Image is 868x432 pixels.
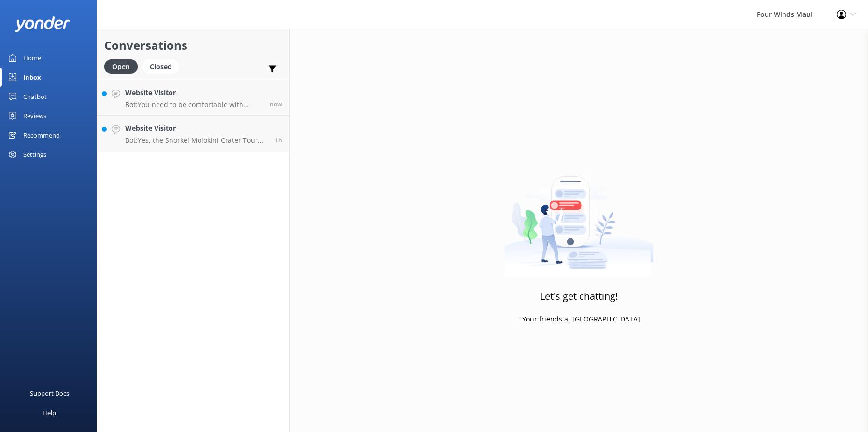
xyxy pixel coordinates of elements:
[125,87,263,98] h4: Website Visitor
[104,36,282,55] h2: Conversations
[30,384,69,403] div: Support Docs
[104,61,142,71] a: Open
[142,59,179,74] div: Closed
[14,16,70,32] img: yonder-white-logo.png
[43,403,56,422] div: Help
[275,136,282,144] span: Sep 25 2025 01:33pm (UTC -10:00) Pacific/Honolulu
[97,80,289,116] a: Website VisitorBot:You need to be comfortable with snorkeling and being in the water to have the ...
[125,123,268,134] h4: Website Visitor
[125,100,263,109] p: Bot: You need to be comfortable with snorkeling and being in the water to have the best possible ...
[23,87,47,106] div: Chatbot
[270,100,282,108] span: Sep 25 2025 02:46pm (UTC -10:00) Pacific/Honolulu
[142,61,184,71] a: Closed
[23,125,60,145] div: Recommend
[23,48,41,68] div: Home
[125,136,268,145] p: Bot: Yes, the Snorkel Molokini Crater Tour with Four Winds takes you to Molokini Crater, weather ...
[23,68,41,87] div: Inbox
[97,116,289,152] a: Website VisitorBot:Yes, the Snorkel Molokini Crater Tour with Four Winds takes you to Molokini Cr...
[23,106,46,125] div: Reviews
[504,156,654,277] img: artwork of a man stealing a conversation from at giant smartphone
[104,59,138,74] div: Open
[23,145,46,164] div: Settings
[518,314,640,324] p: - Your friends at [GEOGRAPHIC_DATA]
[540,289,618,304] h3: Let's get chatting!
